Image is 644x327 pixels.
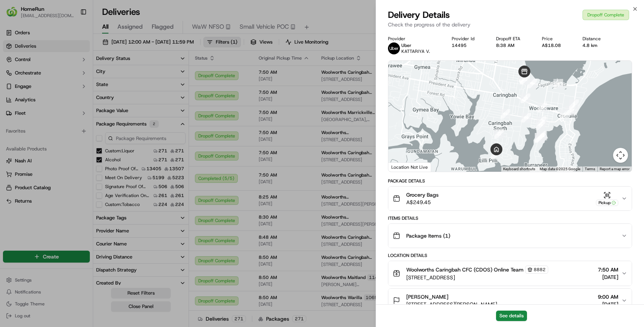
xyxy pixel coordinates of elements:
[596,200,618,206] div: Pickup
[519,73,529,82] div: 11
[388,261,632,286] button: Woolworths Caringbah CFC (CDOS) Online Team8882[STREET_ADDRESS]7:50 AM[DATE]
[521,93,530,103] div: 13
[388,42,400,54] img: uber-new-logo.jpeg
[496,36,530,42] div: Dropoff ETA
[613,148,628,163] button: Map camera controls
[25,79,94,85] div: We're available if you need us!
[521,113,531,123] div: 20
[74,126,90,132] span: Pylon
[553,79,563,89] div: 4
[501,109,510,119] div: 21
[537,131,547,140] div: 18
[388,289,632,312] button: [PERSON_NAME][STREET_ADDRESS][PERSON_NAME]9:00 AM[DATE]
[388,162,431,172] div: Location Not Live
[536,120,545,130] div: 19
[596,191,618,206] button: Pickup
[70,108,120,115] span: API Documentation
[388,215,632,221] div: Items Details
[406,232,450,239] span: Package Items ( 1 )
[7,71,21,85] img: 1736555255976-a54dd68f-1ca7-489b-9aae-adbdc363a1c4
[583,42,610,48] div: 4.8 km
[63,109,69,115] div: 💻
[388,178,632,184] div: Package Details
[406,274,548,281] span: [STREET_ADDRESS]
[401,42,430,48] p: Uber
[534,267,546,273] span: 8882
[560,110,569,120] div: 1
[520,74,530,84] div: 12
[406,266,524,273] span: Woolworths Caringbah CFC (CDOS) Online Team
[598,301,618,308] span: [DATE]
[406,199,439,206] span: A$249.45
[7,109,13,115] div: 📗
[569,99,579,109] div: 3
[585,167,595,171] a: Terms (opens in new tab)
[390,162,415,172] a: Open this area in Google Maps (opens a new window)
[406,191,439,199] span: Grocery Bags
[452,42,467,48] button: 14495
[583,36,610,42] div: Distance
[401,48,430,54] span: KATTARIYA V.
[406,293,448,301] span: [PERSON_NAME]
[535,133,544,143] div: 17
[598,293,618,301] span: 9:00 AM
[388,21,632,28] p: Check the progress of the delivery
[406,301,497,308] span: [STREET_ADDRESS][PERSON_NAME]
[388,253,632,258] div: Location Details
[53,126,90,132] a: Powered byPylon
[7,30,136,42] p: Welcome 👋
[388,224,632,248] button: Package Items (1)
[127,73,136,82] button: Start new chat
[452,36,484,42] div: Provider Id
[540,167,580,171] span: Map data ©2025 Google
[388,187,632,210] button: Grocery BagsA$249.45Pickup
[60,105,123,118] a: 💻API Documentation
[388,9,450,21] span: Delivery Details
[542,42,571,48] div: A$18.08
[494,129,504,139] div: 22
[537,102,547,112] div: 14
[25,71,122,79] div: Start new chat
[496,42,530,48] div: 8:38 AM
[598,273,618,281] span: [DATE]
[19,48,134,56] input: Got a question? Start typing here...
[390,162,415,172] img: Google
[15,108,57,115] span: Knowledge Base
[7,7,22,22] img: Nash
[496,311,527,321] button: See details
[503,166,535,172] button: Keyboard shortcuts
[527,79,537,88] div: 5
[600,167,629,171] a: Report a map error
[566,106,575,115] div: 2
[4,105,60,118] a: 📗Knowledge Base
[598,266,618,273] span: 7:50 AM
[388,36,440,42] div: Provider
[537,116,546,126] div: 15
[542,36,571,42] div: Price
